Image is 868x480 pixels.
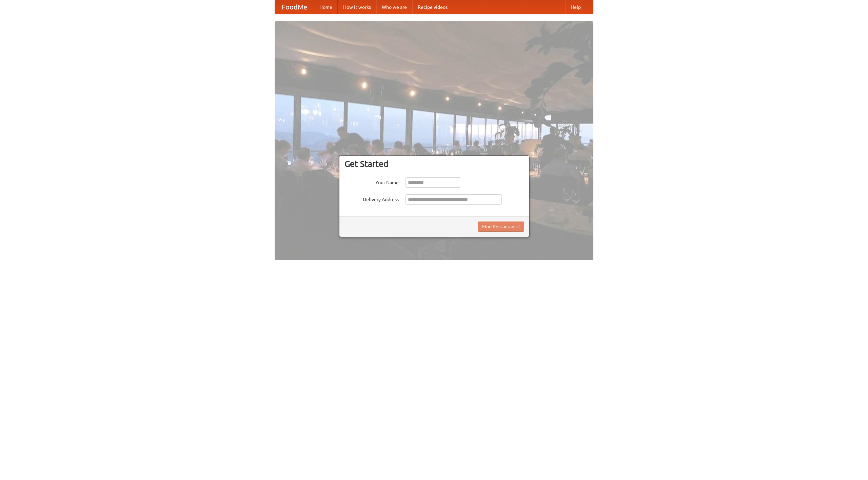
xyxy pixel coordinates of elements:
label: Your Name [344,177,399,186]
h3: Get Started [344,159,524,169]
a: Help [565,0,586,14]
a: Home [314,0,338,14]
button: Find Restaurants! [478,222,524,232]
a: How it works [338,0,376,14]
a: FoodMe [275,0,314,14]
label: Delivery Address [344,194,399,203]
a: Recipe videos [412,0,453,14]
a: Who we are [376,0,412,14]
